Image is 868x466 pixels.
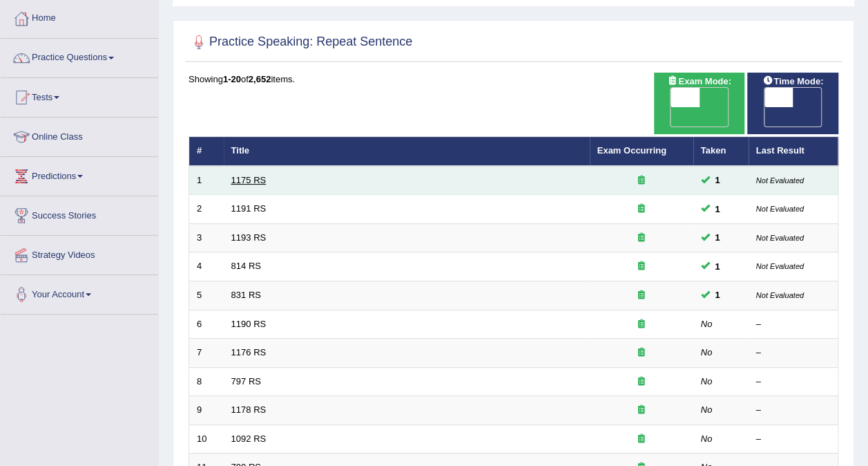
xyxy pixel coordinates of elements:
span: You can still take this question [710,259,726,274]
span: You can still take this question [710,173,726,187]
td: 1 [189,166,224,195]
td: 5 [189,281,224,310]
a: 1175 RS [231,175,267,185]
em: No [701,319,713,329]
a: 797 RS [231,376,261,386]
th: # [189,137,224,166]
b: 1-20 [223,74,241,84]
div: Exam occurring question [597,433,686,446]
div: Exam occurring question [597,404,686,417]
a: Tests [1,78,158,113]
h2: Practice Speaking: Repeat Sentence [189,32,412,53]
a: 831 RS [231,290,261,300]
th: Title [224,137,590,166]
td: 2 [189,195,224,224]
b: 2,652 [249,74,271,84]
em: No [701,404,713,415]
em: No [701,347,713,357]
div: Exam occurring question [597,232,686,245]
small: Not Evaluated [756,234,804,242]
span: You can still take this question [710,288,726,302]
a: 814 RS [231,261,261,271]
a: Your Account [1,275,158,310]
div: Exam occurring question [597,174,686,187]
td: 6 [189,310,224,339]
a: Success Stories [1,196,158,231]
a: 1176 RS [231,347,267,357]
th: Last Result [749,137,838,166]
div: Exam occurring question [597,346,686,360]
div: Show exams occurring in exams [654,73,745,134]
div: Exam occurring question [597,375,686,389]
div: Exam occurring question [597,318,686,331]
div: – [756,404,831,417]
td: 3 [189,223,224,252]
a: Exam Occurring [597,145,666,156]
td: 9 [189,396,224,425]
small: Not Evaluated [756,291,804,299]
a: 1178 RS [231,404,267,415]
small: Not Evaluated [756,205,804,213]
div: Exam occurring question [597,260,686,273]
em: No [701,434,713,444]
a: 1190 RS [231,319,267,329]
small: Not Evaluated [756,176,804,185]
small: Not Evaluated [756,262,804,270]
a: Predictions [1,157,158,192]
div: – [756,318,831,331]
a: Strategy Videos [1,236,158,270]
a: Practice Questions [1,39,158,73]
div: Showing of items. [189,73,838,86]
th: Taken [693,137,749,166]
a: 1092 RS [231,434,267,444]
td: 8 [189,367,224,396]
div: – [756,433,831,446]
a: 1193 RS [231,232,267,243]
span: Time Mode: [757,74,829,88]
td: 4 [189,252,224,281]
a: 1191 RS [231,203,267,214]
span: You can still take this question [710,202,726,216]
span: Exam Mode: [662,74,736,88]
div: – [756,346,831,360]
td: 7 [189,339,224,368]
div: Exam occurring question [597,289,686,302]
div: Exam occurring question [597,203,686,216]
td: 10 [189,425,224,454]
a: Online Class [1,118,158,152]
div: – [756,375,831,389]
span: You can still take this question [710,230,726,245]
em: No [701,376,713,386]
